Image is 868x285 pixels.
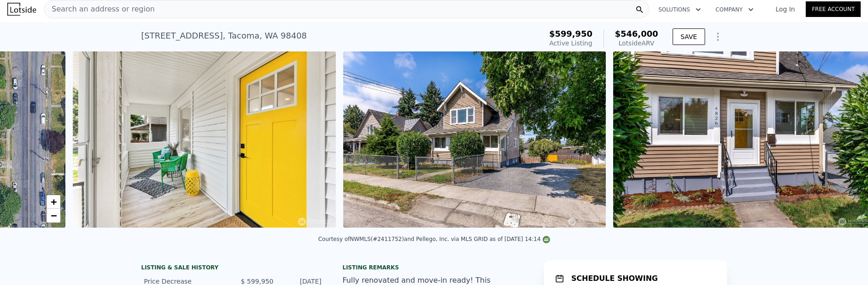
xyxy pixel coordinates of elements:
[318,236,550,242] div: Courtesy of NWMLS (#2411752) and Pellego, Inc. via MLS GRID as of [DATE] 14:14
[73,51,336,228] img: Sale: 167227924 Parcel: 100625661
[765,5,806,14] a: Log In
[343,264,526,271] div: Listing remarks
[141,264,324,273] div: LISTING & SALE HISTORY
[47,195,60,209] a: Zoom in
[615,39,658,48] div: Lotside ARV
[549,29,593,39] span: $599,950
[51,196,57,207] span: +
[543,236,550,243] img: NWMLS Logo
[673,28,705,45] button: SAVE
[7,3,36,16] img: Lotside
[550,39,593,47] span: Active Listing
[51,210,57,221] span: −
[141,29,307,42] div: [STREET_ADDRESS] , Tacoma , WA 98408
[343,51,606,228] img: Sale: 167227924 Parcel: 100625661
[47,209,60,223] a: Zoom out
[571,273,658,284] h1: SCHEDULE SHOWING
[44,4,155,15] span: Search an address or region
[241,278,273,285] span: $ 599,950
[806,1,861,17] a: Free Account
[615,29,658,39] span: $546,000
[708,1,761,18] button: Company
[709,28,727,46] button: Show Options
[651,1,708,18] button: Solutions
